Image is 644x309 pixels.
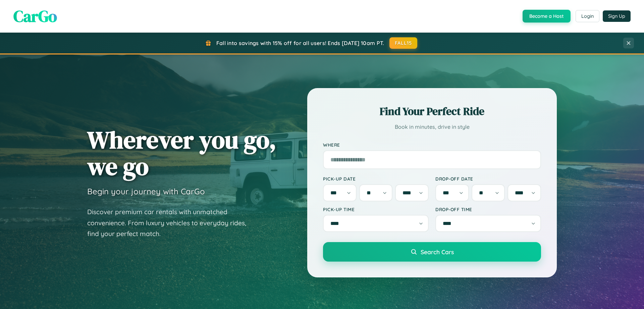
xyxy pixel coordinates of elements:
label: Drop-off Time [435,206,541,212]
label: Pick-up Date [323,176,429,182]
h1: Wherever you go, we go [87,126,276,180]
span: Search Cars [421,248,454,256]
button: Login [576,10,599,22]
p: Book in minutes, drive in style [323,122,541,132]
button: Become a Host [523,10,571,23]
button: Search Cars [323,242,541,262]
label: Drop-off Date [435,176,541,182]
label: Where [323,142,541,148]
span: CarGo [13,5,57,27]
button: Sign Up [603,10,631,22]
h2: Find Your Perfect Ride [323,104,541,119]
h3: Begin your journey with CarGo [87,186,205,196]
button: FALL15 [389,37,418,49]
label: Pick-up Time [323,206,429,212]
span: Fall into savings with 15% off for all users! Ends [DATE] 10am PT. [216,40,384,46]
p: Discover premium car rentals with unmatched convenience. From luxury vehicles to everyday rides, ... [87,206,255,239]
